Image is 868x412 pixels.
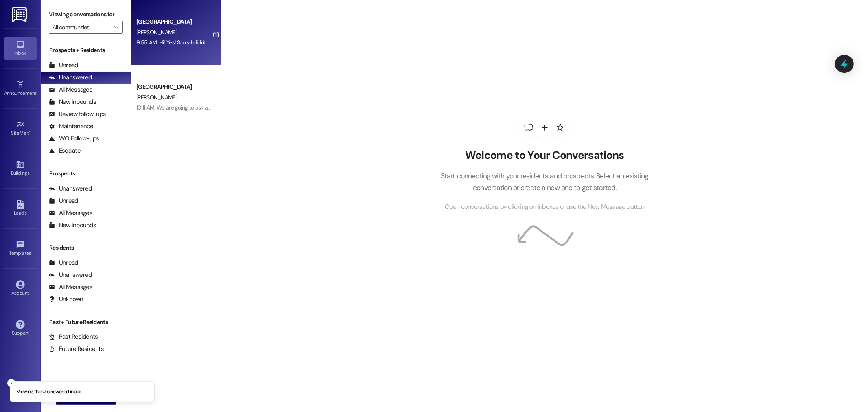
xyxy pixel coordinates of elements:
[4,318,37,340] a: Support
[136,83,212,91] div: [GEOGRAPHIC_DATA]
[36,89,37,95] span: •
[49,295,83,304] div: Unknown
[49,333,98,341] div: Past Residents
[49,98,96,106] div: New Inbounds
[49,345,104,353] div: Future Residents
[52,21,110,34] input: All communities
[49,73,92,82] div: Unanswered
[136,94,177,101] span: [PERSON_NAME]
[49,8,123,21] label: Viewing conversations for
[428,149,661,162] h2: Welcome to Your Conversations
[12,7,28,22] img: ResiDesk Logo
[49,147,81,155] div: Escalate
[49,110,106,118] div: Review follow-ups
[49,271,92,279] div: Unanswered
[445,202,645,212] span: Open conversations by clicking on inboxes or use the New Message button
[136,28,177,36] span: [PERSON_NAME]
[4,118,37,140] a: Site Visit •
[41,318,131,327] div: Past + Future Residents
[49,209,92,217] div: All Messages
[4,278,37,300] a: Account
[49,221,96,230] div: New Inbounds
[136,104,578,111] div: 10:11 AM: We are going to ask and see who is wanting to sell for winter! But if you would like to...
[49,197,78,205] div: Unread
[49,184,92,193] div: Unanswered
[29,129,31,135] span: •
[428,170,661,193] p: Start connecting with your residents and prospects. Select an existing conversation or create a n...
[136,39,628,46] div: 9:55 AM: Hi! Yes! Sorry I didn't get back with you sooner, I wanted to talk to my daughter on her...
[17,388,81,396] p: Viewing the Unanswered inbox
[7,379,15,387] button: Close toast
[49,283,92,291] div: All Messages
[31,249,33,255] span: •
[49,134,99,143] div: WO Follow-ups
[49,122,94,131] div: Maintenance
[4,238,37,260] a: Templates •
[49,259,78,267] div: Unread
[49,85,92,94] div: All Messages
[41,169,131,178] div: Prospects
[114,24,118,31] i: 
[4,197,37,219] a: Leads
[4,158,37,180] a: Buildings
[49,61,78,70] div: Unread
[4,37,37,59] a: Inbox
[41,46,131,55] div: Prospects + Residents
[136,18,212,26] div: [GEOGRAPHIC_DATA]
[41,243,131,252] div: Residents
